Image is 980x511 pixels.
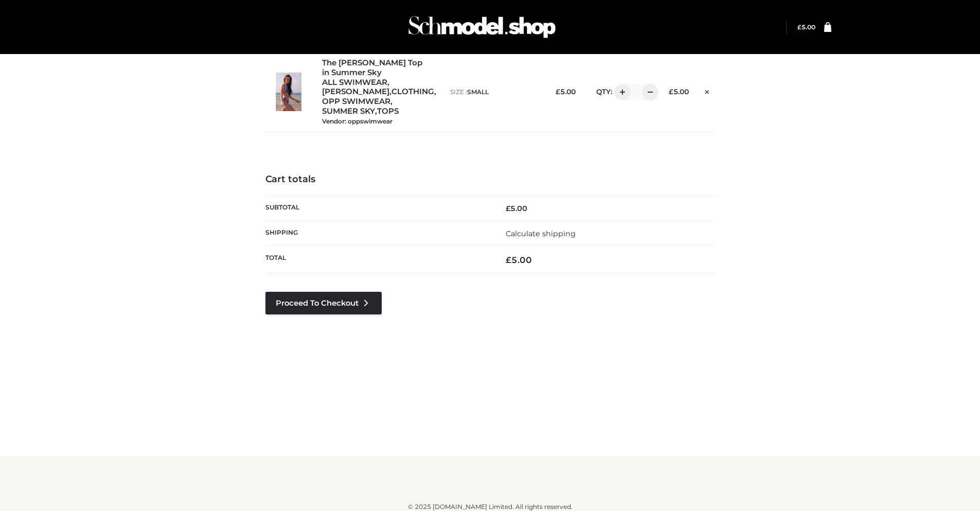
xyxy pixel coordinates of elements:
a: TOPS [377,107,399,116]
bdi: 5.00 [506,255,532,265]
span: £ [506,255,511,265]
div: QTY: [586,84,651,100]
bdi: 5.00 [669,87,689,96]
a: The [PERSON_NAME] Top in Summer Sky [322,58,428,78]
th: Subtotal [265,196,490,221]
h4: Cart totals [265,174,715,185]
span: £ [669,87,673,96]
bdi: 5.00 [556,87,576,96]
a: Remove this item [699,84,715,97]
p: size : [450,87,538,97]
span: £ [797,23,801,31]
a: £5.00 [797,23,815,31]
a: ALL SWIMWEAR [322,78,387,87]
span: £ [506,204,510,213]
a: CLOTHING [391,87,434,97]
a: OPP SWIMWEAR [322,97,390,107]
img: Schmodel Admin 964 [405,7,559,47]
bdi: 5.00 [797,23,815,31]
small: Vendor: oppswimwear [322,117,393,125]
a: Proceed to Checkout [265,292,382,314]
span: SMALL [467,88,489,96]
th: Total [265,246,490,274]
th: Shipping [265,221,490,246]
a: [PERSON_NAME] [322,87,389,97]
div: , , , , , [322,58,440,126]
a: Calculate shipping [506,229,576,238]
bdi: 5.00 [506,204,527,213]
span: £ [556,87,560,96]
a: SUMMER SKY [322,107,375,116]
